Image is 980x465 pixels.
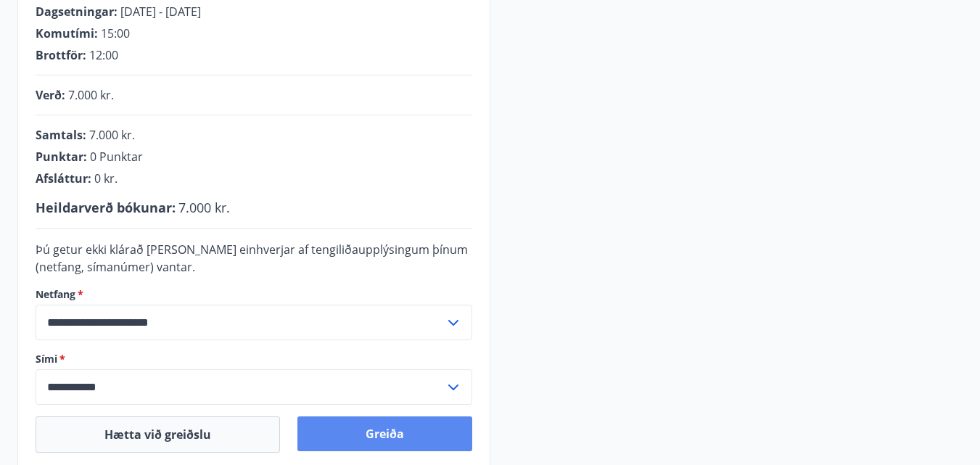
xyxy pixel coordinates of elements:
span: Samtals : [36,127,86,143]
span: 0 kr. [94,170,118,186]
span: 15:00 [101,25,130,41]
span: 12:00 [89,47,118,63]
span: Afsláttur : [36,170,91,186]
label: Netfang [36,287,472,302]
span: Dagsetningar : [36,4,118,20]
span: Verð : [36,87,65,103]
span: [DATE] - [DATE] [120,4,201,20]
button: Greiða [297,416,472,451]
span: Komutími : [36,25,98,41]
span: 7.000 kr. [178,199,230,216]
span: Punktar : [36,149,87,165]
span: Brottför : [36,47,86,63]
span: Heildarverð bókunar : [36,199,176,216]
button: Hætta við greiðslu [36,416,280,453]
span: 7.000 kr. [68,87,114,103]
span: 7.000 kr. [89,127,135,143]
span: Þú getur ekki klárað [PERSON_NAME] einhverjar af tengiliðaupplýsingum þínum (netfang, símanúmer) ... [36,242,468,275]
span: 0 Punktar [90,149,143,165]
label: Sími [36,352,472,366]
